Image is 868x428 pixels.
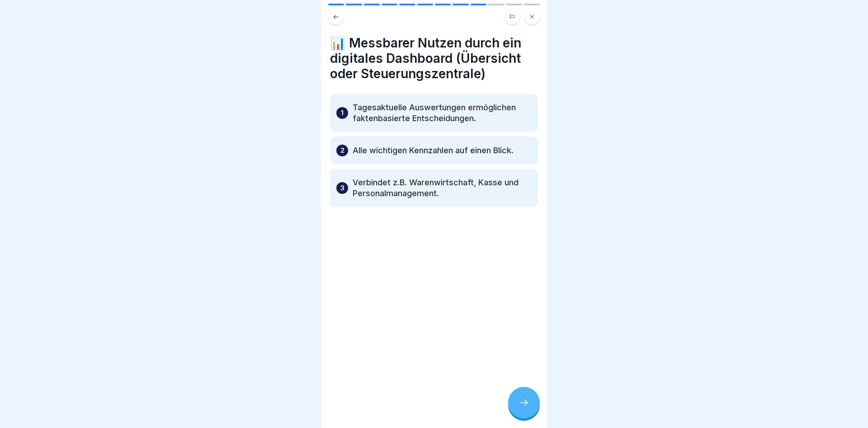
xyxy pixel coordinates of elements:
p: 3 [340,183,344,193]
h4: 📊 Messbarer Nutzen durch ein digitales Dashboard (Übersicht oder Steuerungszentrale) [330,35,538,81]
p: 2 [340,145,344,156]
p: Alle wichtigen Kennzahlen auf einen Blick. [353,145,514,156]
p: Tagesaktuelle Auswertungen ermöglichen faktenbasierte Entscheidungen. [353,102,532,124]
p: 1 [341,108,344,118]
p: Verbindet z.B. Warenwirtschaft, Kasse und Personalmanagement. [353,177,532,199]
